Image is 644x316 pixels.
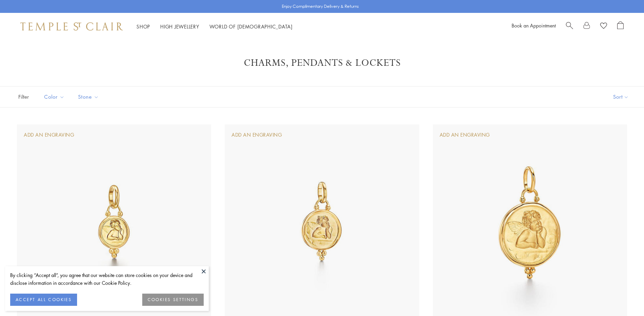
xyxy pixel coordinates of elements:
[598,86,644,107] button: Show sort by
[136,23,150,30] a: ShopShop
[41,93,70,101] span: Color
[10,294,77,306] button: ACCEPT ALL COOKIES
[610,284,637,309] iframe: Gorgias live chat messenger
[39,89,70,104] button: Color
[24,131,74,139] div: Add An Engraving
[282,3,359,10] p: Enjoy Complimentary Delivery & Returns
[232,131,282,139] div: Add An Engraving
[512,22,556,29] a: Book an Appointment
[73,89,104,104] button: Stone
[209,23,293,30] a: World of [DEMOGRAPHIC_DATA]World of [DEMOGRAPHIC_DATA]
[10,271,204,287] div: By clicking “Accept all”, you agree that our website can store cookies on your device and disclos...
[440,131,490,139] div: Add An Engraving
[75,93,104,101] span: Stone
[142,294,204,306] button: COOKIES SETTINGS
[27,57,617,69] h1: Charms, Pendants & Lockets
[600,21,607,32] a: View Wishlist
[566,21,573,32] a: Search
[617,21,624,32] a: Open Shopping Bag
[20,22,123,31] img: Temple St. Clair
[160,23,199,30] a: High JewelleryHigh Jewellery
[136,22,293,31] nav: Main navigation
